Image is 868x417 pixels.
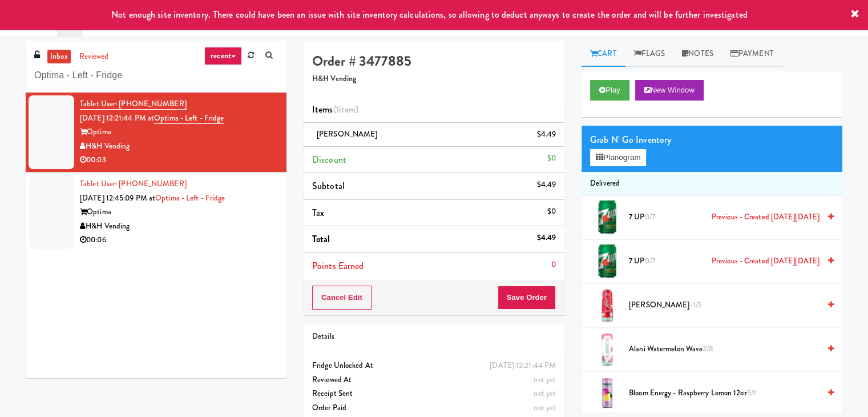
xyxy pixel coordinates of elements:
[712,254,819,268] span: Previous - Created [DATE][DATE]
[312,286,372,310] button: Cancel Edit
[624,342,834,356] div: Alani Watermelon Wave2/8
[154,113,224,124] a: Optima - Left - Fridge
[312,153,346,166] span: Discount
[111,8,747,21] span: Not enough site inventory. There could have been an issue with site inventory calculations, so al...
[80,178,187,189] a: Tablet User· [PHONE_NUMBER]
[26,93,286,173] li: Tablet User· [PHONE_NUMBER][DATE] 12:21:44 PM atOptima - Left - FridgeOptimaH&H Vending00:03
[629,210,819,224] span: 7 UP
[722,41,782,67] a: Payment
[312,259,364,272] span: Points Earned
[80,139,278,154] div: H&H Vending
[76,50,112,64] a: reviewed
[625,41,674,67] a: Flags
[80,219,278,234] div: H&H Vending
[312,401,556,415] div: Order Paid
[590,149,646,166] button: Planogram
[629,386,819,400] span: Bloom Energy - Raspberry Lemon 12oz
[534,388,556,399] span: not yet
[339,103,356,116] ng-pluralize: item
[34,65,278,86] input: Search vision orders
[26,173,286,252] li: Tablet User· [PHONE_NUMBER][DATE] 12:45:09 PM atOptima - Left - FridgeOptimaH&H Vending00:06
[673,41,722,67] a: Notes
[312,206,324,219] span: Tax
[689,299,701,310] span: -1/5
[629,342,819,356] span: Alani Watermelon Wave
[624,298,834,312] div: [PERSON_NAME]-1/5
[624,210,834,224] div: 7 UP0/7Previous - Created [DATE][DATE]
[629,298,819,312] span: [PERSON_NAME]
[624,386,834,400] div: Bloom Energy - Raspberry Lemon 12oz5/1
[551,258,556,272] div: 0
[747,387,756,398] span: 5/1
[534,374,556,385] span: not yet
[80,125,278,139] div: Optima
[635,80,704,101] button: New Window
[80,205,278,219] div: Optima
[703,343,713,354] span: 2/8
[80,193,155,203] span: [DATE] 12:45:09 PM at
[537,231,556,245] div: $4.49
[312,373,556,387] div: Reviewed At
[115,98,187,109] span: · [PHONE_NUMBER]
[629,254,819,268] span: 7 UP
[312,103,358,116] span: Items
[80,153,278,167] div: 00:03
[498,286,556,310] button: Save Order
[490,359,556,373] div: [DATE] 12:21:44 PM
[312,232,330,246] span: Total
[312,54,556,69] h4: Order # 3477885
[80,98,187,110] a: Tablet User· [PHONE_NUMBER]
[590,131,834,149] div: Grab N' Go Inventory
[312,387,556,401] div: Receipt Sent
[333,103,359,116] span: (1 )
[317,129,377,139] span: [PERSON_NAME]
[312,179,345,193] span: Subtotal
[155,193,225,203] a: Optima - Left - Fridge
[47,50,71,64] a: inbox
[312,359,556,373] div: Fridge Unlocked At
[547,205,556,219] div: $0
[712,210,819,224] span: Previous - Created [DATE][DATE]
[582,41,625,67] a: Cart
[534,402,556,413] span: not yet
[80,113,154,123] span: [DATE] 12:21:44 PM at
[624,254,834,268] div: 7 UP0/7Previous - Created [DATE][DATE]
[537,127,556,142] div: $4.49
[312,330,556,344] div: Details
[582,172,842,196] li: Delivered
[537,178,556,192] div: $4.49
[204,47,242,65] a: recent
[644,211,655,222] span: 0/7
[644,255,655,266] span: 0/7
[590,80,629,101] button: Play
[312,75,556,83] h5: H&H Vending
[547,151,556,166] div: $0
[115,178,187,189] span: · [PHONE_NUMBER]
[80,233,278,247] div: 00:06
